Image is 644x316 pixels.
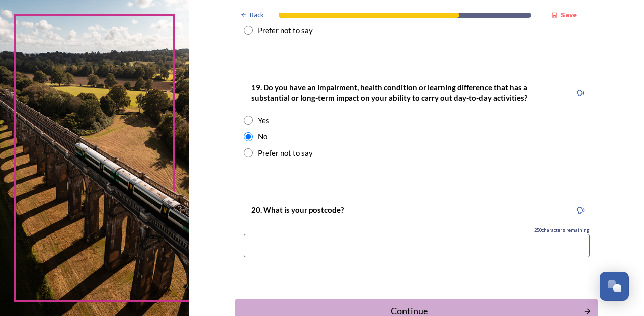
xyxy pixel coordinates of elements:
[258,131,267,142] div: No
[251,205,344,214] strong: 20. What is your postcode?
[251,83,529,102] strong: 19. Do you have an impairment, health condition or learning difference that has a substantial or ...
[534,227,590,234] span: 250 characters remaining
[258,115,269,126] div: Yes
[561,10,577,19] strong: Save
[258,25,313,36] div: Prefer not to say
[258,147,313,159] div: Prefer not to say
[250,10,264,20] span: Back
[600,272,629,301] button: Open Chat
